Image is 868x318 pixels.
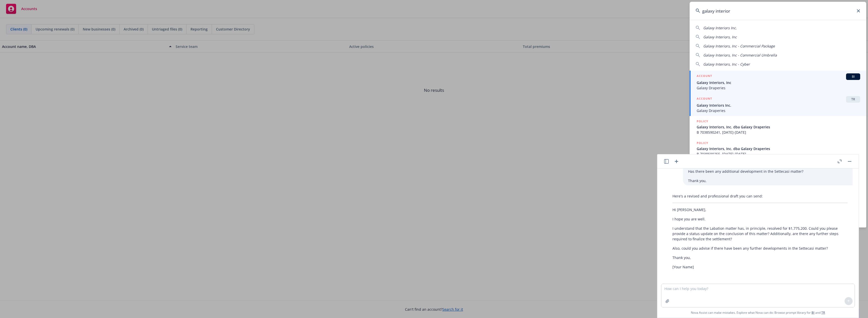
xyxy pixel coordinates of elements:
p: [Your Name] [672,264,848,270]
span: Galaxy Interiors, Inc [703,35,737,39]
span: Galaxy Draperies [697,108,860,113]
h5: ACCOUNT [697,73,712,79]
a: POLICYGalaxy Interiors, Inc. dba Galaxy DraperiesB 7038590241, [DATE]-[DATE] [690,116,866,138]
p: I understand that the Labation matter has, in principle, resolved for $1,775,200. Could you pleas... [672,226,848,242]
p: Thank you, [688,178,848,183]
span: TR [848,97,858,102]
a: ACCOUNTTRGalaxy Interiors Inc.Galaxy Draperies [690,93,866,116]
span: Galaxy Draperies [697,85,860,91]
span: BI [848,74,858,79]
p: Also, could you advise if there have been any further developments in the Settecasi matter? [672,246,848,251]
p: Thank you, [672,255,848,260]
p: I hope you are well. [672,216,848,222]
h5: ACCOUNT [697,96,712,102]
span: Galaxy Interiors, Inc - Cyber [703,62,750,67]
p: Has there been any additional development in the Settecasi matter? [688,169,848,174]
span: B 7038590241, [DATE]-[DATE] [697,130,860,135]
a: TR [821,310,825,315]
span: Galaxy Interiors, Inc. dba Galaxy Draperies [697,124,860,130]
h5: POLICY [697,140,708,146]
a: POLICYGalaxy Interiors, Inc. dba Galaxy DraperiesB 7038590255, [DATE]-[DATE] [690,138,866,159]
input: Search... [690,2,866,20]
p: Here's a revised and professional draft you can send: [672,193,848,199]
span: Galaxy Interiors, Inc - Commercial Umbrella [703,53,777,57]
p: Hi [PERSON_NAME], [672,207,848,212]
span: Galaxy Interiors Inc. [697,103,860,108]
span: Galaxy Interiors, Inc [697,80,860,85]
span: Galaxy Interiors, Inc. dba Galaxy Draperies [697,146,860,151]
span: Galaxy Interiors, Inc - Commercial Package [703,44,775,48]
span: Nova Assist can make mistakes. Explore what Nova can do: Browse prompt library for and [691,307,825,318]
a: BI [811,310,815,315]
span: B 7038590255, [DATE]-[DATE] [697,151,860,157]
a: ACCOUNTBIGalaxy Interiors, IncGalaxy Draperies [690,71,866,93]
span: Galaxy Interiors Inc. [703,25,737,30]
h5: POLICY [697,119,708,124]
